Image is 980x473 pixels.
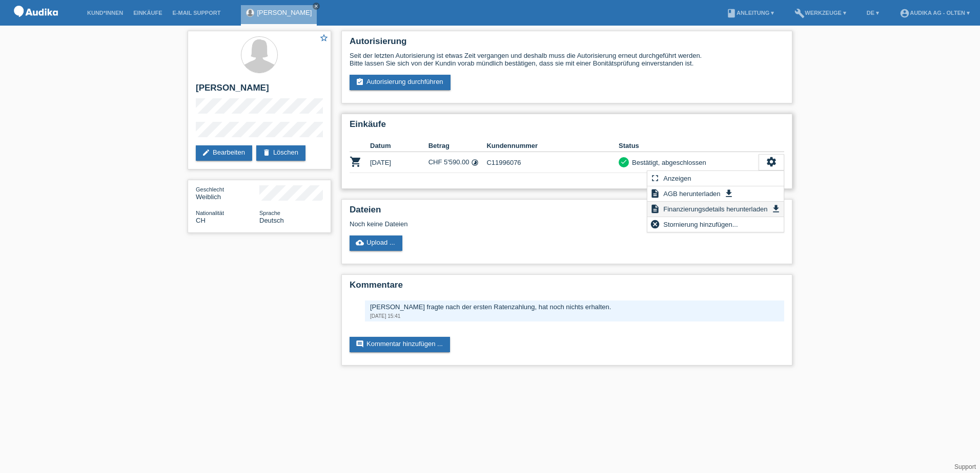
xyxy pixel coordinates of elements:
a: Kund*innen [82,10,128,16]
th: Datum [370,140,428,152]
span: AGB herunterladen [662,187,722,200]
h2: [PERSON_NAME] [196,83,323,98]
i: 24 Raten [471,159,479,166]
div: Weiblich [196,185,259,201]
i: close [314,4,319,9]
div: Seit der letzten Autorisierung ist etwas Zeit vergangen und deshalb muss die Autorisierung erneut... [350,52,784,67]
div: Bestätigt, abgeschlossen [629,157,706,168]
a: buildWerkzeuge ▾ [789,10,851,16]
i: get_app [724,188,734,199]
i: edit [202,148,210,157]
h2: Dateien [350,205,784,220]
i: account_circle [900,8,910,18]
i: settings [766,156,777,167]
i: comment [356,340,364,348]
a: Support [954,463,976,470]
span: Deutsch [259,217,284,224]
a: Einkäufe [128,10,167,16]
a: star_border [319,33,329,44]
h2: Einkäufe [350,119,784,135]
div: [DATE] 15:41 [370,313,779,319]
a: bookAnleitung ▾ [721,10,779,16]
th: Status [619,140,759,152]
span: Schweiz [196,217,206,224]
a: [PERSON_NAME] [257,9,312,16]
i: check [620,158,627,165]
h2: Autorisierung [350,36,784,52]
th: Betrag [428,140,487,152]
a: editBearbeiten [196,145,252,161]
i: delete [262,148,271,157]
a: DE ▾ [862,10,884,16]
a: POS — MF Group [10,20,62,28]
span: Geschlecht [196,186,224,192]
i: description [650,188,660,199]
i: star_border [319,33,329,42]
div: Noch keine Dateien [350,220,663,228]
div: [PERSON_NAME] fragte nach der ersten Ratenzahlung, hat noch nichts erhalten. [370,303,779,311]
i: cloud_upload [356,239,364,247]
a: E-Mail Support [168,10,226,16]
span: Anzeigen [662,172,692,184]
td: C11996076 [486,152,619,173]
span: Nationalität [196,210,224,216]
i: fullscreen [650,173,660,183]
a: commentKommentar hinzufügen ... [350,337,450,352]
a: cloud_uploadUpload ... [350,235,402,251]
h2: Kommentare [350,280,784,295]
a: deleteLöschen [256,145,305,161]
th: Kundennummer [486,140,619,152]
td: [DATE] [370,152,428,173]
i: book [726,8,737,18]
a: account_circleAudika AG - Olten ▾ [894,10,975,16]
td: CHF 5'590.00 [428,152,487,173]
i: build [794,8,805,18]
a: close [313,3,320,10]
a: assignment_turned_inAutorisierung durchführen [350,75,451,90]
span: Sprache [259,210,280,216]
i: assignment_turned_in [356,78,364,86]
i: POSP00007526 [350,156,362,168]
